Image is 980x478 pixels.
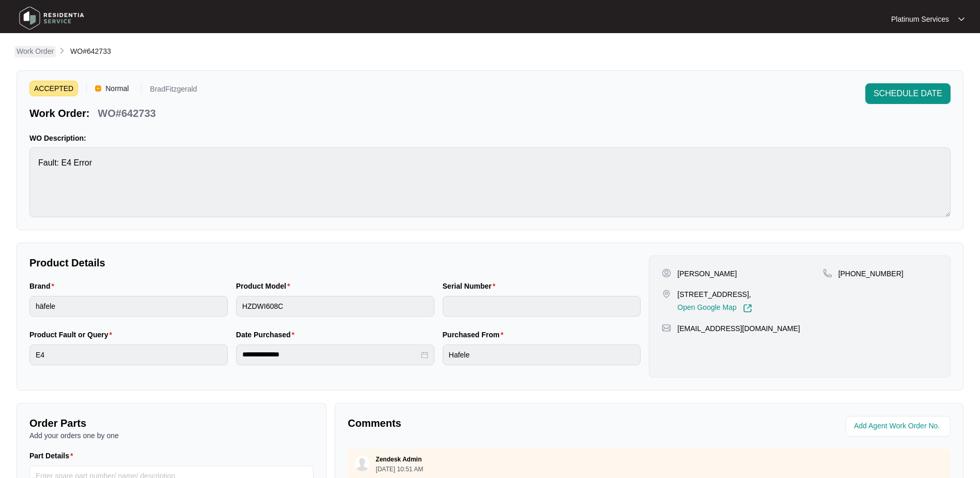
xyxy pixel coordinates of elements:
[677,289,752,300] p: [STREET_ADDRESS],
[838,268,904,279] p: [PHONE_NUMBER]
[29,430,314,441] p: Add your orders one by one
[29,416,314,430] p: Order Parts
[29,133,951,143] p: WO Description:
[348,416,642,430] p: Comments
[70,47,111,55] span: WO#642733
[662,268,671,278] img: user-pin
[14,46,56,57] a: Work Order
[29,106,89,121] p: Work Order:
[58,47,66,55] img: chevron-right
[236,330,299,340] label: Date Purchased
[662,289,671,298] img: map-pin
[29,147,951,217] textarea: Fault: E4 Error
[354,456,370,471] img: user.svg
[150,85,197,96] p: BradFitzgerald
[29,256,641,270] p: Product Details
[376,466,423,472] p: [DATE] 10:51 AM
[891,14,949,24] p: Platinum Services
[236,281,294,291] label: Product Model
[874,87,942,100] span: SCHEDULE DATE
[98,106,155,121] p: WO#642733
[236,296,434,317] input: Product Model
[662,323,671,333] img: map-pin
[958,17,965,22] img: dropdown arrow
[29,451,77,461] label: Part Details
[677,268,737,279] p: [PERSON_NAME]
[242,349,419,360] input: Date Purchased
[677,323,800,334] p: [EMAIL_ADDRESS][DOMAIN_NAME]
[29,296,228,317] input: Brand
[443,281,500,291] label: Serial Number
[865,83,951,104] button: SCHEDULE DATE
[29,281,58,291] label: Brand
[443,345,641,365] input: Purchased From
[15,3,88,34] img: residentia service logo
[823,268,832,278] img: map-pin
[443,296,641,317] input: Serial Number
[677,304,752,313] a: Open Google Map
[101,81,133,96] span: Normal
[443,330,508,340] label: Purchased From
[29,81,78,96] span: ACCEPTED
[95,85,101,92] img: Vercel Logo
[29,345,228,365] input: Product Fault or Query
[743,304,752,313] img: Link-External
[854,420,944,432] input: Add Agent Work Order No.
[29,330,116,340] label: Product Fault or Query
[17,46,54,56] p: Work Order
[376,455,422,464] p: Zendesk Admin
